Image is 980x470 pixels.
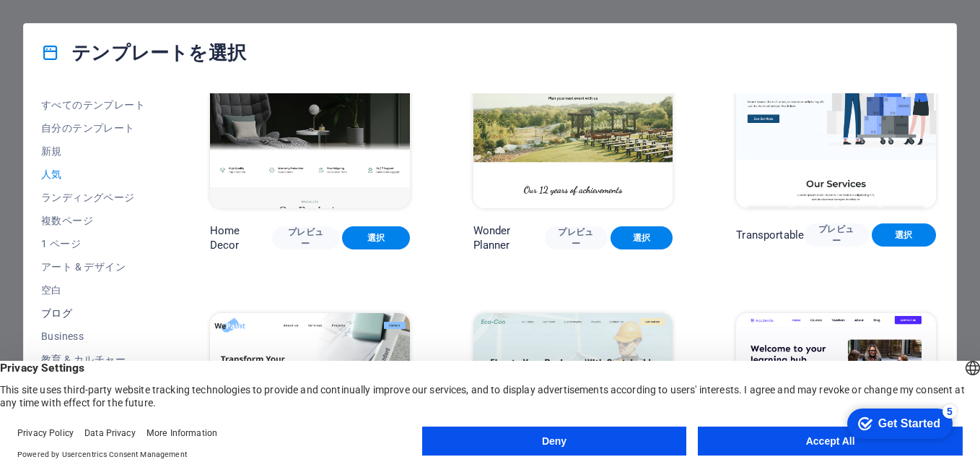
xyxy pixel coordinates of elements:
[41,325,146,348] button: Business
[473,24,673,208] img: Wonder Planner
[41,99,146,111] span: すべてのテンプレート
[342,226,409,249] button: 選択
[284,226,328,249] span: プレビュー
[41,348,146,371] button: 教育 & カルチャー
[736,228,804,242] p: Transportable
[41,284,146,296] span: 空白
[41,93,146,116] button: すべてのテンプレート
[736,24,936,208] img: Transportable
[41,145,146,157] span: 新規
[556,226,596,249] span: プレビュー
[41,302,146,325] button: ブログ
[107,3,121,17] div: 5
[12,7,117,38] div: Get Started 5 items remaining, 0% complete
[41,215,146,226] span: 複数ページ
[41,41,246,64] h4: テンプレートを選択
[41,122,146,134] span: 自分のテンプレート
[41,163,146,186] button: 人気
[804,223,868,247] button: プレビュー
[41,116,146,140] button: 自分のテンプレート
[41,238,146,249] span: 1 ページ
[473,223,545,252] p: Wonder Planner
[210,24,410,208] img: Home Decor
[41,168,146,180] span: 人気
[41,278,146,302] button: 空白
[41,354,146,365] span: 教育 & カルチャー
[41,140,146,163] button: 新規
[41,186,146,209] button: ランディングページ
[354,232,398,244] span: 選択
[41,261,146,273] span: アート & デザイン
[41,232,146,255] button: 1 ページ
[43,16,105,29] div: Get Started
[41,307,146,319] span: ブログ
[41,209,146,232] button: 複数ページ
[41,192,146,203] span: ランディングページ
[815,223,857,247] span: プレビュー
[41,255,146,278] button: アート & デザイン
[611,226,673,249] button: 選択
[622,232,662,244] span: 選択
[872,223,936,247] button: 選択
[210,223,272,252] p: Home Decor
[41,330,146,342] span: Business
[272,226,339,249] button: プレビュー
[883,229,924,241] span: 選択
[545,226,608,249] button: プレビュー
